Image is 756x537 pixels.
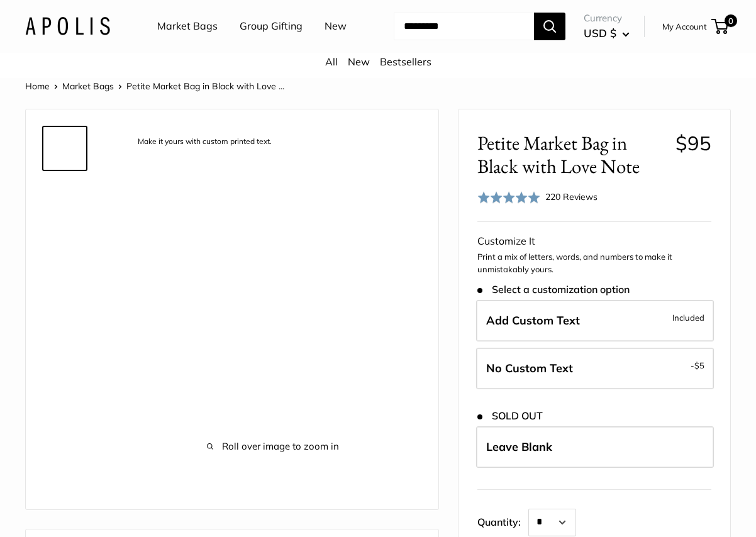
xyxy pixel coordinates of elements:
[534,13,565,40] button: Search
[25,17,110,35] img: Apolis
[584,26,616,40] span: USD $
[477,284,629,296] span: Select a customization option
[476,426,714,468] label: Leave Blank
[713,19,728,34] a: 0
[584,9,630,27] span: Currency
[476,300,714,341] label: Add Custom Text
[42,475,87,520] a: description_Seal of authenticity printed on the backside of every bag.
[477,505,528,536] label: Quantity:
[380,55,431,68] a: Bestsellers
[126,438,420,455] span: Roll over image to zoom in
[477,131,665,178] span: Petite Market Bag in Black with Love Note
[691,358,704,373] span: -
[486,313,580,328] span: Add Custom Text
[131,133,278,150] div: Make it yours with custom printed text.
[126,80,284,92] span: Petite Market Bag in Black with Love ...
[584,23,630,43] button: USD $
[42,328,87,374] a: Petite Market Bag in Black with Love Note
[325,55,338,68] a: All
[42,126,87,171] a: description_Make it yours with custom printed text.
[476,348,714,389] label: Leave Blank
[157,17,218,36] a: Market Bags
[477,410,542,422] span: SOLD OUT
[42,176,87,223] a: Petite Market Bag in Black with Love Note
[545,191,598,202] span: 220 Reviews
[240,17,303,36] a: Group Gifting
[477,251,711,275] p: Print a mix of letters, words, and numbers to make it unmistakably yours.
[42,228,87,273] a: description_Take it anywhere with easy-grip handles.
[694,360,704,370] span: $5
[42,278,87,323] a: Petite Market Bag in Black with Love Note
[25,80,50,92] a: Home
[662,19,707,34] a: My Account
[672,310,704,325] span: Included
[675,131,711,155] span: $95
[42,429,87,470] a: Petite Market Bag in Black with Love Note
[348,55,370,68] a: New
[325,17,347,36] a: New
[25,78,284,94] nav: Breadcrumb
[486,440,552,454] span: Leave Blank
[725,14,737,27] span: 0
[486,361,573,375] span: No Custom Text
[62,80,114,92] a: Market Bags
[394,13,534,40] input: Search...
[477,232,711,251] div: Customize It
[42,379,87,424] a: description_Spacious inner area with room for everything.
